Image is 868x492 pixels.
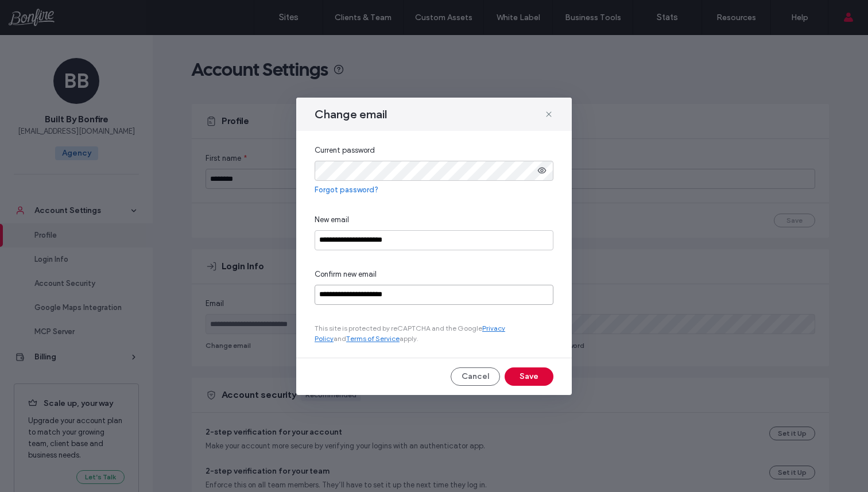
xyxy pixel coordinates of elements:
[346,334,400,343] a: Terms of Service
[451,367,500,386] button: Cancel
[505,367,553,386] button: Save
[315,184,553,196] a: Forgot password?
[315,323,553,344] span: This site is protected by reCAPTCHA and the Google and apply.
[315,107,387,122] span: Change email
[26,8,50,18] span: Help
[315,269,377,280] span: Confirm new email
[315,145,375,156] span: Current password
[315,214,349,226] span: New email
